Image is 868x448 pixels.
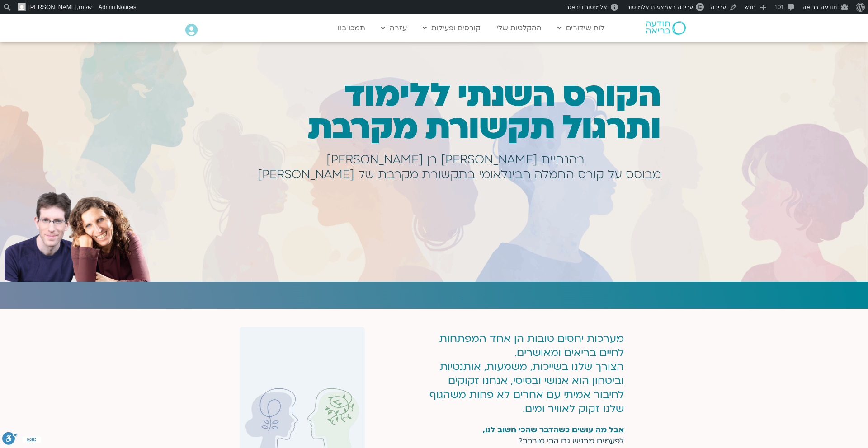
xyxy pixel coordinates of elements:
[418,19,485,37] a: קורסים ופעילות
[326,158,585,162] h1: בהנחיית [PERSON_NAME] בן [PERSON_NAME]
[377,19,411,37] a: עזרה
[627,4,693,10] span: עריכה באמצעות אלמנטור
[646,21,686,35] img: תודעה בריאה
[28,4,77,10] span: [PERSON_NAME]
[483,425,624,435] strong: אבל מה עושים כשהדבר שהכי חשוב לנו,
[258,173,661,177] h1: מבוסס על קורס החמלה הבינלאומי בתקשורת מקרבת של [PERSON_NAME]
[553,19,609,37] a: לוח שידורים
[333,19,370,37] a: תמכו בנו
[426,331,624,415] p: מערכות יחסים טובות הן אחד המפתחות לחיים בריאים ומאושרים. הצורך שלנו בשייכות, משמעות, אותנטיות ובי...
[492,19,546,37] a: ההקלטות שלי
[230,79,661,144] h1: הקורס השנתי ללימוד ותרגול תקשורת מקרבת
